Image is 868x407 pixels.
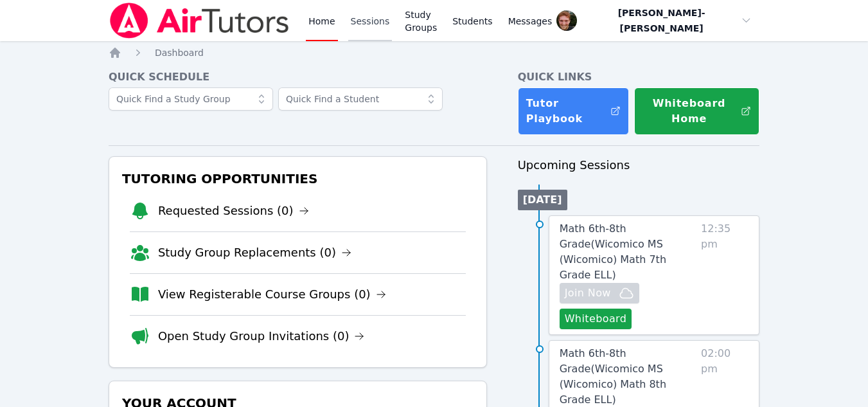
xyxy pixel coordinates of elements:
[565,285,611,301] span: Join Now
[518,190,567,210] li: [DATE]
[109,87,273,111] input: Quick Find a Study Group
[560,347,666,406] span: Math 6th-8th Grade ( Wicomico MS (Wicomico) Math 8th Grade ELL )
[158,244,351,262] a: Study Group Replacements (0)
[120,167,476,190] h3: Tutoring Opportunities
[158,202,309,220] a: Requested Sessions (0)
[560,222,666,281] span: Math 6th-8th Grade ( Wicomico MS (Wicomico) Math 7th Grade ELL )
[701,221,748,329] span: 12:35 pm
[634,87,759,135] button: Whiteboard Home
[560,283,639,303] button: Join Now
[278,87,443,111] input: Quick Find a Student
[560,309,632,329] button: Whiteboard
[518,69,760,85] h4: Quick Links
[158,327,365,345] a: Open Study Group Invitations (0)
[158,285,386,303] a: View Registerable Course Groups (0)
[109,3,290,39] img: Air Tutors
[560,221,696,283] a: Math 6th-8th Grade(Wicomico MS (Wicomico) Math 7th Grade ELL)
[109,46,759,59] nav: Breadcrumb
[508,15,553,28] span: Messages
[518,87,630,135] a: Tutor Playbook
[518,156,760,174] h3: Upcoming Sessions
[155,46,204,59] a: Dashboard
[109,69,487,85] h4: Quick Schedule
[155,48,204,58] span: Dashboard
